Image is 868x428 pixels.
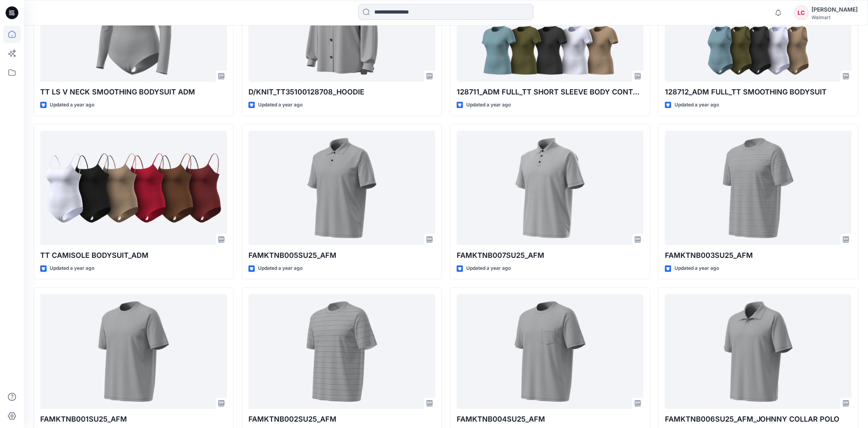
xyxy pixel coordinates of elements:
[40,86,227,98] p: TT LS V NECK SMOOTHING BODYSUIT ADM
[665,131,852,245] a: FAMKTNB003SU25_AFM
[40,294,227,409] a: FAMKTNB001SU25_AFM
[665,414,852,425] p: FAMKTNB006SU25_AFM_JOHNNY COLLAR POLO
[457,250,643,261] p: FAMKTNB007SU25_AFM
[457,294,643,409] a: FAMKTNB004SU25_AFM
[812,5,858,14] div: [PERSON_NAME]
[248,250,435,261] p: FAMKTNB005SU25_AFM
[248,414,435,425] p: FAMKTNB002SU25_AFM
[457,86,643,98] p: 128711_ADM FULL_TT SHORT SLEEVE BODY CONTOUR
[466,264,511,273] p: Updated a year ago
[674,264,719,273] p: Updated a year ago
[674,101,719,109] p: Updated a year ago
[40,414,227,425] p: FAMKTNB001SU25_AFM
[457,414,643,425] p: FAMKTNB004SU25_AFM
[665,294,852,409] a: FAMKTNB006SU25_AFM_JOHNNY COLLAR POLO
[457,131,643,245] a: FAMKTNB007SU25_AFM
[794,6,809,20] div: LC
[248,86,435,98] p: D/KNIT_TT35100128708_HOODIE
[665,86,852,98] p: 128712_ADM FULL_TT SMOOTHING BODYSUIT
[248,131,435,245] a: FAMKTNB005SU25_AFM
[812,14,858,20] div: Walmart
[40,131,227,245] a: TT CAMISOLE BODYSUIT_ADM
[40,250,227,261] p: TT CAMISOLE BODYSUIT_ADM
[50,101,94,109] p: Updated a year ago
[258,264,303,273] p: Updated a year ago
[248,294,435,409] a: FAMKTNB002SU25_AFM
[258,101,303,109] p: Updated a year ago
[50,264,94,273] p: Updated a year ago
[665,250,852,261] p: FAMKTNB003SU25_AFM
[466,101,511,109] p: Updated a year ago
